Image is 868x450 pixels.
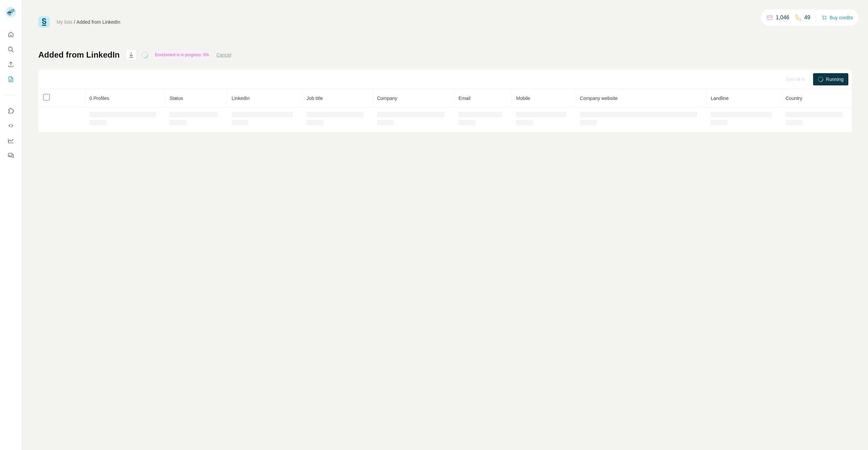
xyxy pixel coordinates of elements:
span: Country [786,96,802,101]
button: Use Surfe on LinkedIn [5,105,16,117]
div: Enrichment is in progress: 0% [153,51,211,59]
p: 49 [804,14,810,22]
button: Dashboard [5,135,16,147]
p: 1,046 [776,14,789,22]
span: Company [377,96,397,101]
button: Use Surfe API [5,120,16,132]
span: Company website [580,96,617,101]
a: My lists [57,19,73,25]
span: 0 Profiles [90,96,109,101]
img: Surfe Logo [38,16,50,28]
span: Job title [307,96,323,101]
span: Email [458,96,470,101]
div: Added from LinkedIn [77,19,120,25]
span: Running [826,76,844,83]
span: Landline [711,96,729,101]
button: Feedback [5,149,16,162]
button: Search [5,43,16,56]
li: / [74,19,75,25]
button: Buy credits [822,13,853,22]
button: My lists [5,73,16,85]
button: Quick start [5,28,16,41]
span: LinkedIn [232,96,250,101]
span: Status [170,96,183,101]
button: Enrich CSV [5,58,16,70]
button: Cancel [216,52,231,58]
h1: Added from LinkedIn [38,49,120,60]
span: Mobile [516,96,530,101]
